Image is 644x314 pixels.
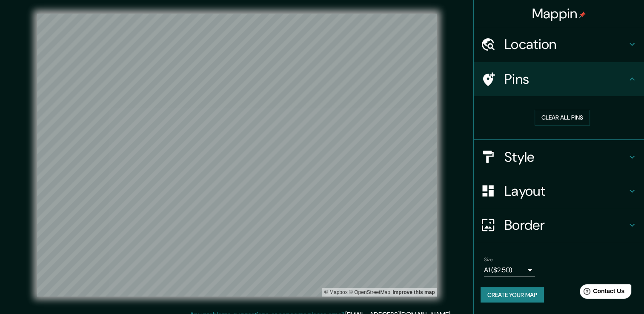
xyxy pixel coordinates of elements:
[504,71,627,88] h4: Pins
[504,148,627,166] h4: Style
[474,27,644,61] div: Location
[532,5,586,22] h4: Mappin
[392,289,435,295] a: Map feedback
[504,36,627,53] h4: Location
[37,14,437,297] canvas: Map
[504,183,627,200] h4: Layout
[474,208,644,242] div: Border
[579,11,586,18] img: pin-icon.png
[324,289,348,295] a: Mapbox
[484,263,535,277] div: A1 ($2.50)
[504,217,627,234] h4: Border
[568,281,635,305] iframe: Help widget launcher
[484,256,493,263] label: Size
[474,62,644,96] div: Pins
[474,140,644,174] div: Style
[535,110,590,126] button: Clear all pins
[474,174,644,208] div: Layout
[481,287,544,303] button: Create your map
[349,289,390,295] a: OpenStreetMap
